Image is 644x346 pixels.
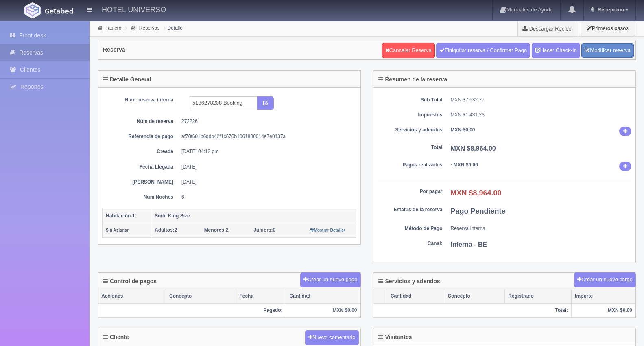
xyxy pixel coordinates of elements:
a: Reservas [139,25,160,31]
a: Descargar Recibo [518,20,576,37]
dt: Servicios y adendos [378,127,443,134]
dd: [DATE] [181,164,350,171]
button: Primeros pasos [581,20,635,36]
dd: [DATE] [181,179,350,186]
th: MXN $0.00 [572,303,635,318]
dt: Total [378,144,443,151]
dd: [DATE] 04:12 pm [181,148,350,155]
th: Suite King Size [151,209,356,223]
b: Pago Pendiente [451,207,506,215]
dt: Impuestos [378,112,443,118]
b: - MXN $0.00 [451,162,478,168]
h4: Servicios y adendos [378,278,440,285]
dt: Creada [108,148,173,155]
h4: HOTEL UNIVERSO [102,4,166,14]
dt: Sub Total [378,96,443,103]
dt: Referencia de pago [108,133,173,140]
dt: Núm. reserva interna [108,96,173,103]
a: Cancelar Reserva [382,43,435,58]
dt: Método de Pago [378,225,443,232]
a: Modificar reserva [581,43,634,58]
dd: af70f601b6ddb42f1c676b1061880014e7e0137a [181,133,350,140]
strong: Adultos: [155,227,175,233]
th: Cantidad [387,289,444,303]
small: Mostrar Detalle [310,228,345,232]
dt: Núm Noches [108,194,173,201]
b: MXN $8,964.00 [451,189,502,197]
th: MXN $0.00 [286,303,360,318]
h4: Reserva [103,47,125,53]
h4: Visitantes [378,334,412,340]
img: Getabed [24,2,41,18]
span: Recepcion [596,7,624,13]
span: 0 [253,227,275,233]
dt: Fecha Llegada [108,164,173,171]
span: 2 [204,227,229,233]
dt: Núm de reserva [108,118,173,125]
th: Registrado [505,289,572,303]
a: Tablero [105,25,121,31]
b: MXN $0.00 [451,127,475,133]
th: Cantidad [286,289,360,303]
dd: MXN $7,532.77 [451,96,632,103]
dt: Pagos realizados [378,162,443,169]
strong: Menores: [204,227,226,233]
b: Interna - BE [451,241,487,248]
b: MXN $8,964.00 [451,145,496,152]
h4: Resumen de la reserva [378,77,448,83]
th: Importe [572,289,635,303]
span: 2 [155,227,177,233]
dd: MXN $1,431.23 [451,112,632,118]
b: Habitación 1: [106,213,136,219]
dt: [PERSON_NAME] [108,179,173,186]
a: Hacer Check-In [532,43,580,58]
h4: Cliente [103,334,129,340]
button: Crear un nuevo pago [300,272,360,287]
img: Getabed [45,8,73,14]
th: Total: [373,303,572,318]
li: Detalle [162,24,185,32]
dd: Reserva Interna [451,225,632,232]
small: Sin Asignar [106,228,129,232]
th: Fecha [236,289,286,303]
th: Concepto [444,289,505,303]
strong: Juniors: [253,227,273,233]
h4: Control de pagos [103,278,157,285]
a: Mostrar Detalle [310,227,345,233]
dt: Canal: [378,240,443,247]
th: Pagado: [98,303,286,318]
th: Concepto [166,289,236,303]
button: Nuevo comentario [305,330,359,345]
dd: 272226 [181,118,350,125]
th: Acciones [98,289,166,303]
button: Crear un nuevo cargo [574,272,636,287]
dt: Estatus de la reserva [378,206,443,213]
dd: 6 [181,194,350,201]
h4: Detalle General [103,77,151,83]
a: Finiquitar reserva / Confirmar Pago [436,43,530,58]
dt: Por pagar [378,188,443,195]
